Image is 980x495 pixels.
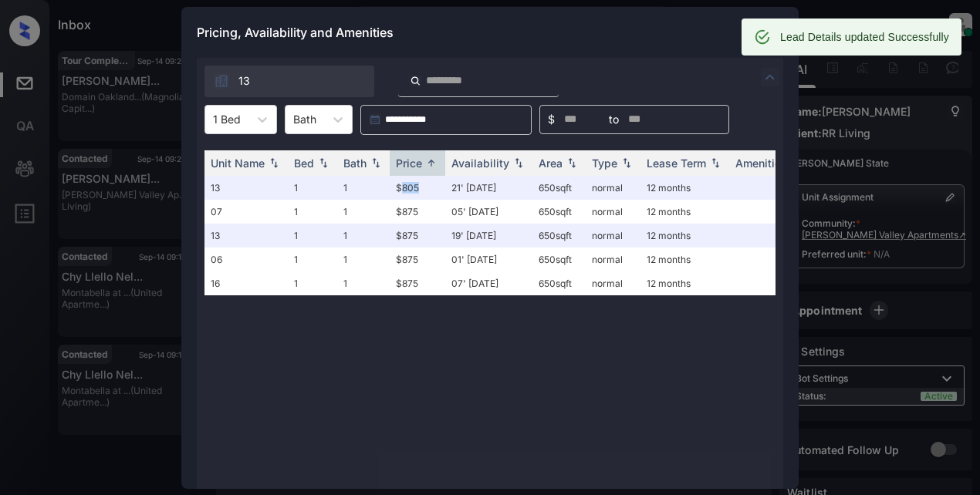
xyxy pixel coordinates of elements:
[640,176,729,200] td: 12 months
[445,200,532,224] td: 05' [DATE]
[586,247,640,271] td: normal
[204,271,288,295] td: 16
[445,176,532,200] td: 21' [DATE]
[640,200,729,224] td: 12 months
[708,157,723,168] img: sorting
[390,200,445,224] td: $875
[337,247,390,271] td: 1
[445,247,532,271] td: 01' [DATE]
[451,157,509,170] div: Availability
[204,224,288,247] td: 13
[211,157,265,170] div: Unit Name
[539,157,563,170] div: Area
[337,200,390,224] td: 1
[288,271,337,295] td: 1
[586,224,640,247] td: normal
[532,271,586,295] td: 650 sqft
[204,200,288,224] td: 07
[586,200,640,224] td: normal
[288,176,337,200] td: 1
[390,271,445,295] td: $875
[316,157,331,168] img: sorting
[445,224,532,247] td: 19' [DATE]
[548,111,555,128] span: $
[532,200,586,224] td: 650 sqft
[337,271,390,295] td: 1
[266,157,282,168] img: sorting
[532,176,586,200] td: 650 sqft
[511,157,526,168] img: sorting
[532,224,586,247] td: 650 sqft
[592,157,617,170] div: Type
[337,176,390,200] td: 1
[214,73,229,89] img: icon-zuma
[640,247,729,271] td: 12 months
[424,157,439,169] img: sorting
[288,247,337,271] td: 1
[619,157,634,168] img: sorting
[343,157,367,170] div: Bath
[445,271,532,295] td: 07' [DATE]
[761,68,779,86] img: icon-zuma
[204,176,288,200] td: 13
[410,74,421,88] img: icon-zuma
[647,157,706,170] div: Lease Term
[396,157,422,170] div: Price
[609,111,619,128] span: to
[735,157,787,170] div: Amenities
[390,247,445,271] td: $875
[368,157,384,168] img: sorting
[288,224,337,247] td: 1
[294,157,314,170] div: Bed
[288,200,337,224] td: 1
[532,247,586,271] td: 650 sqft
[586,176,640,200] td: normal
[181,7,799,58] div: Pricing, Availability and Amenities
[204,247,288,271] td: 06
[780,23,949,51] div: Lead Details updated Successfully
[337,224,390,247] td: 1
[390,176,445,200] td: $805
[564,157,580,168] img: sorting
[390,224,445,247] td: $875
[640,271,729,295] td: 12 months
[586,271,640,295] td: normal
[238,72,250,89] span: 13
[640,224,729,247] td: 12 months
